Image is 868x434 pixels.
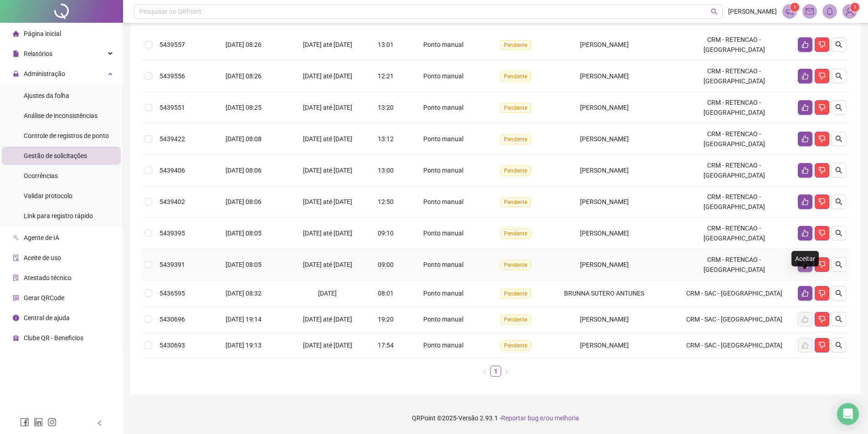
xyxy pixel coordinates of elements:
[674,123,794,155] td: CRM - RETENCAO - [GEOGRAPHIC_DATA]
[24,30,61,37] span: Página inicial
[490,366,501,377] li: 1
[423,135,463,143] span: Ponto manual
[226,230,262,237] span: [DATE] 08:05
[835,198,842,205] span: search
[801,41,809,48] span: like
[303,72,352,80] span: [DATE] até [DATE]
[482,369,488,374] span: left
[580,41,629,48] span: [PERSON_NAME]
[24,50,52,57] span: Relatórios
[674,281,794,306] td: CRM - SAC - [GEOGRAPHIC_DATA]
[674,29,794,61] td: CRM - RETENCAO - [GEOGRAPHIC_DATA]
[13,295,19,301] span: qrcode
[580,104,629,111] span: [PERSON_NAME]
[303,135,352,143] span: [DATE] até [DATE]
[818,198,826,205] span: dislike
[835,104,842,111] span: search
[423,290,463,297] span: Ponto manual
[728,6,777,16] span: [PERSON_NAME]
[159,198,185,205] span: 5439402
[835,342,842,349] span: search
[24,70,65,77] span: Administração
[13,31,19,37] span: home
[47,418,56,427] span: instagram
[835,230,842,237] span: search
[458,414,478,422] span: Versão
[423,261,463,268] span: Ponto manual
[226,198,262,205] span: [DATE] 08:06
[24,132,109,139] span: Controle de registros de ponto
[790,3,799,12] sup: 1
[24,152,87,159] span: Gestão de solicitações
[500,229,531,239] span: Pendente
[580,230,629,237] span: [PERSON_NAME]
[818,104,826,111] span: dislike
[580,198,629,205] span: [PERSON_NAME]
[500,260,531,270] span: Pendente
[501,366,512,377] button: right
[500,341,531,351] span: Pendente
[818,72,826,80] span: dislike
[501,366,512,377] li: Próxima página
[818,135,826,143] span: dislike
[835,290,842,297] span: search
[500,71,531,82] span: Pendente
[24,192,72,199] span: Validar protocolo
[226,290,262,297] span: [DATE] 08:32
[500,103,531,113] span: Pendente
[159,290,185,297] span: 5436595
[818,261,826,268] span: dislike
[423,230,463,237] span: Ponto manual
[835,135,842,143] span: search
[801,230,809,237] span: like
[500,197,531,207] span: Pendente
[24,212,93,220] span: Link para registro rápido
[504,369,509,374] span: right
[13,335,19,341] span: gift
[500,40,531,50] span: Pendente
[20,418,29,427] span: facebook
[500,289,531,299] span: Pendente
[835,41,842,48] span: search
[835,72,842,80] span: search
[13,51,19,57] span: file
[226,72,262,80] span: [DATE] 08:26
[226,104,262,111] span: [DATE] 08:25
[806,7,814,15] span: mail
[97,420,103,426] span: left
[423,316,463,323] span: Ponto manual
[378,135,394,143] span: 13:12
[303,342,352,349] span: [DATE] até [DATE]
[24,294,64,301] span: Gerar QRCode
[303,41,352,48] span: [DATE] até [DATE]
[853,4,857,10] span: 1
[303,261,352,268] span: [DATE] até [DATE]
[674,186,794,218] td: CRM - RETENCAO - [GEOGRAPHIC_DATA]
[378,72,394,80] span: 12:21
[818,342,826,349] span: dislike
[500,134,531,144] span: Pendente
[318,290,337,297] span: [DATE]
[226,342,262,349] span: [DATE] 19:13
[674,332,794,358] td: CRM - SAC - [GEOGRAPHIC_DATA]
[423,41,463,48] span: Ponto manual
[378,198,394,205] span: 12:50
[711,8,718,15] span: search
[159,135,185,143] span: 5439422
[580,316,629,323] span: [PERSON_NAME]
[303,230,352,237] span: [DATE] até [DATE]
[791,251,819,266] div: Aceitar
[378,230,394,237] span: 09:10
[580,342,629,349] span: [PERSON_NAME]
[159,316,185,323] span: 5430696
[159,261,185,268] span: 5439391
[479,366,490,377] li: Página anterior
[818,230,826,237] span: dislike
[378,342,394,349] span: 17:54
[423,167,463,174] span: Ponto manual
[303,104,352,111] span: [DATE] até [DATE]
[159,230,185,237] span: 5439395
[674,249,794,281] td: CRM - RETENCAO - [GEOGRAPHIC_DATA]
[423,198,463,205] span: Ponto manual
[674,61,794,92] td: CRM - RETENCAO - [GEOGRAPHIC_DATA]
